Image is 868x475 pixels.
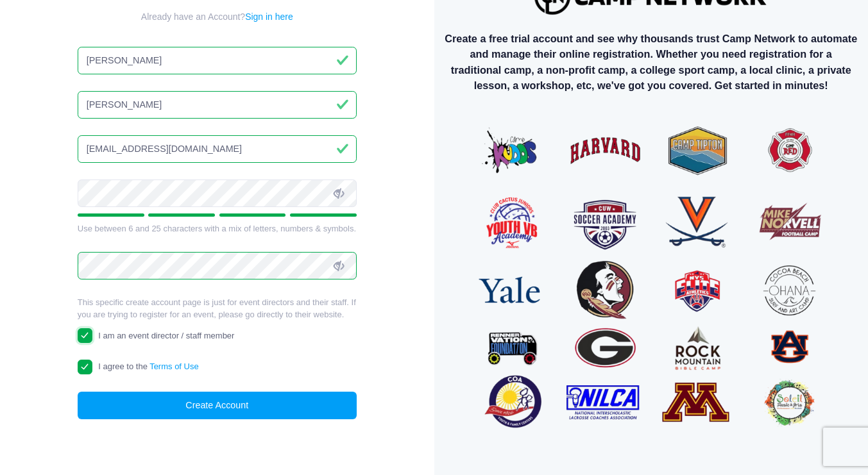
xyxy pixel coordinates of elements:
button: Create Account [78,392,357,419]
a: Terms of Use [149,362,199,371]
span: I am an event director / staff member [98,331,234,340]
p: Create a free trial account and see why thousands trust Camp Network to automate and manage their... [445,31,858,94]
input: First Name [78,47,357,74]
input: Email [78,135,357,163]
span: I agree to the [98,362,198,371]
div: Use between 6 and 25 characters with a mix of letters, numbers & symbols. [78,222,357,235]
p: This specific create account page is just for event directors and their staff. If you are trying ... [78,296,357,321]
input: Last Name [78,91,357,119]
a: Sign in here [245,12,293,22]
input: I am an event director / staff member [78,328,92,343]
input: I agree to theTerms of Use [78,360,92,374]
div: Already have an Account? [78,10,357,24]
